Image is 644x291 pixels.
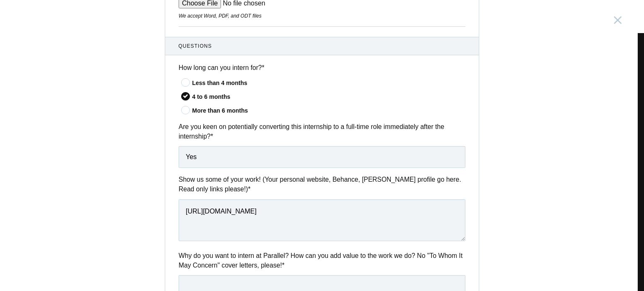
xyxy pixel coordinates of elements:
div: More than 6 months [192,106,465,115]
label: Show us some of your work! (Your personal website, Behance, [PERSON_NAME] profile go here. Read o... [179,175,465,194]
span: Questions [179,42,466,50]
label: Why do you want to intern at Parallel? How can you add value to the work we do? No "To Whom It Ma... [179,251,465,270]
div: We accept Word, PDF, and ODT files [179,12,465,20]
label: Are you keen on potentially converting this internship to a full-time role immediately after the ... [179,122,465,142]
label: How long can you intern for? [179,63,465,72]
div: 4 to 6 months [192,93,465,101]
div: Less than 4 months [192,79,465,88]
